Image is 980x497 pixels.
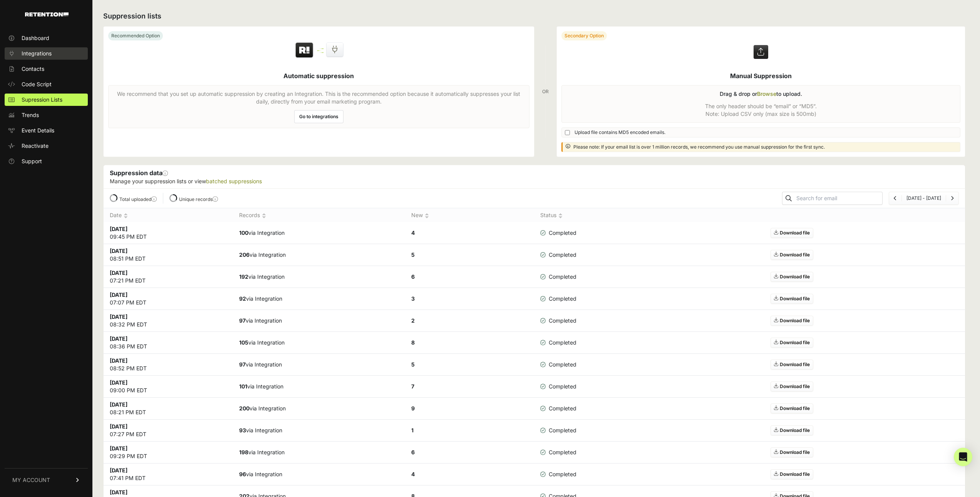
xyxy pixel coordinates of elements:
strong: [DATE] [110,248,127,254]
span: Supression Lists [22,96,62,104]
img: no_sort-eaf950dc5ab64cae54d48a5578032e96f70b2ecb7d747501f34c8f2db400fb66.gif [262,213,266,219]
strong: [DATE] [110,467,127,474]
td: via Integration [233,376,405,398]
td: 07:21 PM EDT [104,266,233,288]
span: Integrations [22,50,52,57]
strong: 96 [239,471,246,477]
a: MY ACCOUNT [5,468,88,492]
a: Previous [894,195,897,201]
strong: [DATE] [110,269,127,276]
a: Event Details [5,124,88,137]
span: Completed [540,383,576,390]
a: Download file [771,469,813,479]
div: Suppression data [104,165,965,188]
strong: [DATE] [110,313,127,320]
img: no_sort-eaf950dc5ab64cae54d48a5578032e96f70b2ecb7d747501f34c8f2db400fb66.gif [425,213,429,219]
td: via Integration [233,222,405,244]
strong: 5 [411,361,415,368]
strong: 105 [239,339,248,346]
img: Retention [295,42,314,59]
nav: Page navigation [889,192,959,205]
img: integration [317,48,323,49]
span: Completed [540,273,576,281]
td: 09:45 PM EDT [104,222,233,244]
td: 07:07 PM EDT [104,288,233,310]
p: Manage your suppression lists or view [110,177,959,185]
div: Open Intercom Messenger [954,448,972,466]
td: via Integration [233,266,405,288]
img: integration [317,52,323,53]
span: Trends [22,111,39,119]
strong: 200 [239,405,250,412]
strong: 100 [239,229,248,236]
strong: 97 [239,317,246,324]
strong: 6 [411,273,415,280]
span: Upload file contains MD5 encoded emails. [575,129,665,136]
p: We recommend that you set up automatic suppression by creating an Integration. This is the recomm... [113,90,524,105]
strong: [DATE] [110,445,127,452]
span: Contacts [22,65,44,73]
strong: [DATE] [110,226,127,232]
strong: 9 [411,405,415,412]
td: via Integration [233,442,405,464]
span: Completed [540,405,576,412]
a: Supression Lists [5,94,88,106]
a: Download file [771,382,813,392]
td: via Integration [233,354,405,376]
td: via Integration [233,332,405,354]
a: Download file [771,250,813,260]
img: no_sort-eaf950dc5ab64cae54d48a5578032e96f70b2ecb7d747501f34c8f2db400fb66.gif [124,213,128,219]
a: Download file [771,425,813,435]
span: Completed [540,229,576,237]
img: Retention.com [25,12,69,17]
span: Code Script [22,80,52,88]
label: Unique records [179,196,218,202]
span: Support [22,157,42,165]
a: Next [951,195,954,201]
th: Date [104,208,233,223]
td: 08:32 PM EDT [104,310,233,332]
span: Completed [540,317,576,325]
td: via Integration [233,420,405,442]
a: Download file [771,228,813,238]
td: 07:41 PM EDT [104,464,233,485]
th: Status [534,208,620,223]
img: no_sort-eaf950dc5ab64cae54d48a5578032e96f70b2ecb7d747501f34c8f2db400fb66.gif [558,213,563,219]
a: Integrations [5,47,88,60]
a: Trends [5,109,88,121]
strong: 4 [411,471,415,477]
th: Records [233,208,405,223]
span: Completed [540,448,576,456]
span: Dashboard [22,34,49,42]
span: Completed [540,361,576,368]
td: 07:27 PM EDT [104,420,233,442]
span: Completed [540,295,576,303]
strong: 192 [239,273,248,280]
div: Recommended Option [108,31,163,40]
span: MY ACCOUNT [12,476,50,484]
td: 08:36 PM EDT [104,332,233,354]
td: 09:29 PM EDT [104,442,233,464]
a: Download file [771,403,813,413]
span: Completed [540,427,576,434]
h5: Automatic suppression [283,71,354,80]
span: Completed [540,251,576,259]
strong: [DATE] [110,489,127,495]
td: via Integration [233,288,405,310]
img: integration [317,50,323,51]
strong: [DATE] [110,423,127,430]
strong: 3 [411,295,415,302]
span: Completed [540,470,576,478]
td: via Integration [233,464,405,485]
input: Upload file contains MD5 encoded emails. [565,130,570,135]
a: Download file [771,316,813,326]
a: Dashboard [5,32,88,44]
input: Search for email [795,193,882,204]
strong: [DATE] [110,401,127,408]
a: Download file [771,360,813,370]
td: 08:51 PM EDT [104,244,233,266]
a: Download file [771,338,813,348]
strong: 92 [239,295,246,302]
label: Total uploaded [119,196,157,202]
strong: [DATE] [110,357,127,364]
